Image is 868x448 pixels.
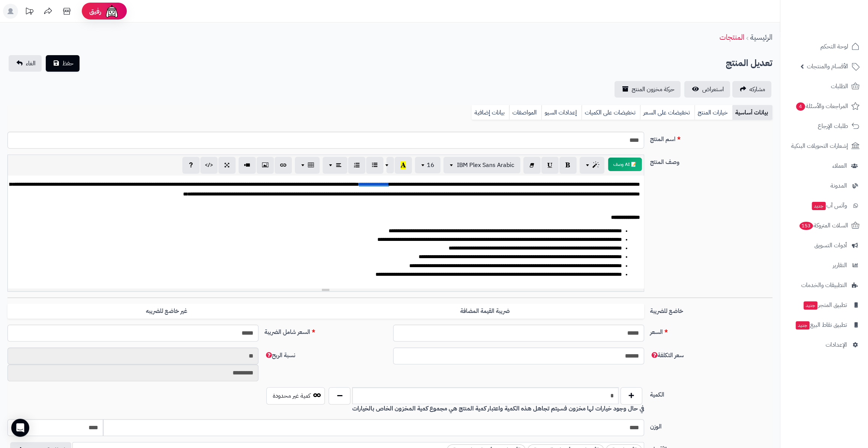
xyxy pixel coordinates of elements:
[833,260,847,271] span: التقارير
[326,304,644,319] label: ضريبة القيمة المضافة
[785,117,863,135] a: طلبات الإرجاع
[820,41,848,52] span: لوحة التحكم
[20,4,39,21] a: تحديثات المنصة
[818,121,848,131] span: طلبات الإرجاع
[830,180,847,191] span: المدونة
[799,220,848,231] span: السلات المتروكة
[26,59,36,68] span: الغاء
[647,132,776,144] label: اسم المنتج
[785,97,863,115] a: المراجعات والأسئلة4
[261,325,390,337] label: السعر شامل الضريبة
[352,404,644,413] b: في حال وجود خيارات لها مخزون فسيتم تجاهل هذه الكمية واعتبار كمية المنتج هي مجموع كمية المخزون الخ...
[785,216,863,235] a: السلات المتروكة153
[684,81,730,98] a: استعراض
[11,419,29,437] div: Open Intercom Messenger
[831,81,848,92] span: الطلبات
[640,105,694,120] a: تخفيضات على السعر
[732,105,772,120] a: بيانات أساسية
[796,102,805,111] span: 4
[89,7,101,16] span: رفيق
[799,222,813,230] span: 153
[785,316,863,334] a: تطبيق نقاط البيعجديد
[650,351,684,360] span: سعر التكلفة
[726,56,772,71] h2: تعديل المنتج
[795,320,847,330] span: تطبيق نقاط البيع
[807,61,848,72] span: الأقسام والمنتجات
[803,301,817,310] span: جديد
[702,85,724,94] span: استعراض
[785,77,863,95] a: الطلبات
[791,141,848,151] span: إشعارات التحويلات البنكية
[814,240,847,251] span: أدوات التسويق
[62,59,74,68] span: حفظ
[9,55,42,72] a: الغاء
[608,158,642,171] button: 📝 AI وصف
[801,280,847,290] span: التطبيقات والخدمات
[509,105,541,120] a: المواصفات
[811,200,847,211] span: وآتس آب
[647,325,776,337] label: السعر
[785,177,863,195] a: المدونة
[785,38,863,56] a: لوحة التحكم
[647,155,776,167] label: وصف المنتج
[812,202,826,210] span: جديد
[785,157,863,175] a: العملاء
[427,161,434,170] span: 16
[732,81,771,98] a: مشاركه
[632,85,674,94] span: حركة مخزون المنتج
[647,304,776,316] label: خاضع للضريبة
[795,101,848,111] span: المراجعات والأسئلة
[614,81,680,98] a: حركة مخزون المنتج
[785,276,863,294] a: التطبيقات والخدمات
[719,32,744,43] a: المنتجات
[749,85,765,94] span: مشاركه
[803,300,847,310] span: تطبيق المتجر
[785,256,863,274] a: التقارير
[541,105,581,120] a: إعدادات السيو
[581,105,640,120] a: تخفيضات على الكميات
[832,161,847,171] span: العملاء
[8,304,326,319] label: غير خاضع للضريبه
[694,105,732,120] a: خيارات المنتج
[104,4,119,19] img: ai-face.png
[826,340,847,350] span: الإعدادات
[647,387,776,399] label: الكمية
[785,336,863,354] a: الإعدادات
[796,321,809,329] span: جديد
[46,55,80,72] button: حفظ
[647,419,776,431] label: الوزن
[443,157,520,173] button: IBM Plex Sans Arabic
[785,137,863,155] a: إشعارات التحويلات البنكية
[785,236,863,254] a: أدوات التسويق
[785,197,863,215] a: وآتس آبجديد
[472,105,509,120] a: بيانات إضافية
[415,157,440,173] button: 16
[750,32,772,43] a: الرئيسية
[457,161,514,170] span: IBM Plex Sans Arabic
[785,296,863,314] a: تطبيق المتجرجديد
[264,351,295,360] span: نسبة الربح
[817,20,861,36] img: logo-2.png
